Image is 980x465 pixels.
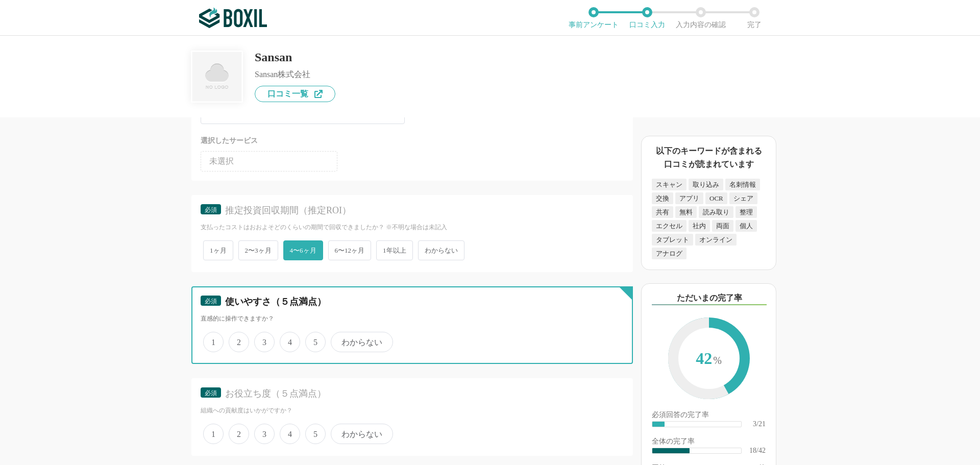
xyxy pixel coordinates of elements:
span: 4〜6ヶ月 [283,240,323,260]
span: 2 [229,332,249,352]
span: 2 [229,424,249,444]
div: タブレット [652,234,693,246]
div: アナログ [652,248,687,259]
span: わからない [418,240,464,260]
span: 1 [203,424,224,444]
div: アプリ [675,192,703,204]
div: 以下のキーワードが含まれる口コミが読まれています [652,144,766,170]
div: ​ [652,448,690,453]
span: 4 [280,332,300,352]
div: ただいまの完了率 [652,292,767,305]
div: 無料 [675,206,697,218]
span: 2〜3ヶ月 [238,240,278,260]
span: 42 [678,328,740,391]
div: お役立ち度（５点満点） [225,387,606,400]
div: 組織への貢献度はいかがですか？ [201,406,624,415]
div: 選択したサービス [201,134,624,147]
div: 必須回答の完了率 [652,411,766,421]
div: 個人 [736,220,757,232]
span: % [713,355,722,366]
div: 交換 [652,192,673,204]
span: 3 [254,332,275,352]
div: 共有 [652,206,673,218]
div: 推定投資回収期間（推定ROI） [225,204,606,217]
span: 1ヶ月 [203,240,233,260]
div: Sansan株式会社 [255,70,335,79]
span: 1 [203,332,224,352]
div: 両面 [712,220,733,232]
span: 必須 [205,389,217,397]
span: 5 [305,424,326,444]
div: 支払ったコストはおおよそどのくらいの期間で回収できましたか？ ※不明な場合は未記入 [201,223,624,232]
div: エクセル [652,220,687,232]
span: 口コミ一覧 [267,90,308,98]
span: わからない [331,332,393,352]
span: 1年以上 [376,240,413,260]
div: 整理 [736,206,757,218]
div: シェア [729,192,757,204]
div: 社内 [689,220,710,232]
li: 事前アンケート [567,7,620,29]
div: 18/42 [749,447,766,454]
div: 使いやすさ（５点満点） [225,296,606,308]
div: スキャン [652,179,687,190]
span: 3 [254,424,275,444]
div: 全体の完了率 [652,438,766,447]
div: ​ [652,422,665,427]
div: 名刺情報 [725,179,760,190]
div: 取り込み [689,179,723,190]
div: 読み取り [699,206,733,218]
div: OCR [705,192,727,204]
a: 口コミ一覧 [255,86,335,102]
div: オンライン [695,234,737,246]
li: 口コミ入力 [620,7,674,29]
li: 完了 [727,7,781,29]
div: Sansan [255,51,335,63]
span: 必須 [205,298,217,305]
span: わからない [331,424,393,444]
span: 未選択 [209,157,234,165]
div: 直感的に操作できますか？ [201,314,624,323]
img: ボクシルSaaS_ロゴ [199,8,267,28]
span: 6〜12ヶ月 [328,240,372,260]
div: 3/21 [753,421,766,428]
span: 5 [305,332,326,352]
li: 入力内容の確認 [674,7,727,29]
span: 必須 [205,206,217,213]
span: 4 [280,424,300,444]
